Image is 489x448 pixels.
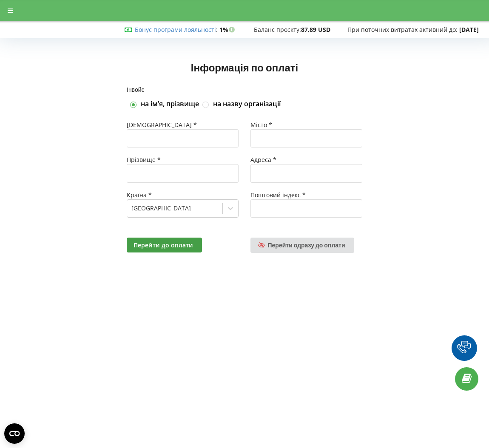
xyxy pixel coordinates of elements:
[127,191,152,199] span: Країна *
[127,86,145,93] span: Інвойс
[250,156,276,164] span: Адреса *
[127,121,197,129] span: [DEMOGRAPHIC_DATA] *
[135,26,216,34] a: Бонус програми лояльності
[254,26,301,34] span: Баланс проєкту:
[347,26,458,34] span: При поточних витратах активний до:
[250,238,354,253] a: Перейти одразу до оплати
[127,156,161,164] span: Прізвище *
[4,423,25,444] button: Open CMP widget
[459,26,479,34] strong: [DATE]
[134,241,193,249] span: Перейти до оплати
[213,99,281,109] label: на назву організації
[127,238,202,252] button: Перейти до оплати
[268,241,345,249] span: Перейти одразу до оплати
[250,121,272,129] span: Місто *
[191,61,298,74] span: Інформація по оплаті
[301,26,330,34] strong: 87,89 USD
[250,191,306,199] span: Поштовий індекс *
[219,26,237,34] strong: 1%
[135,26,218,34] span: :
[141,99,199,109] label: на імʼя, прізвище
